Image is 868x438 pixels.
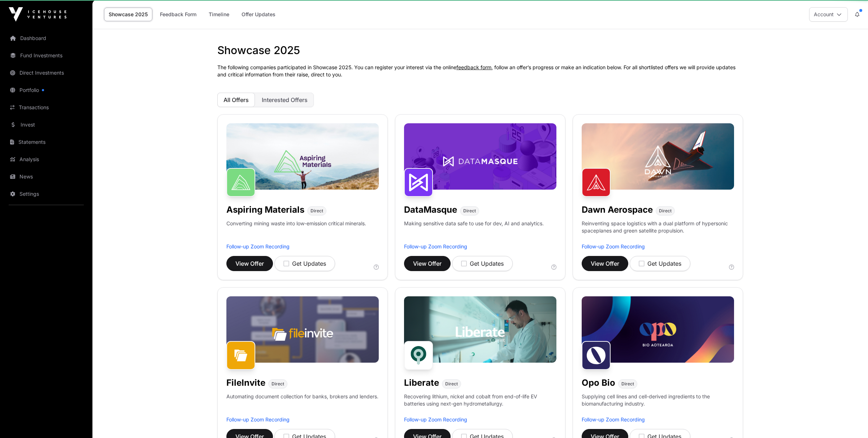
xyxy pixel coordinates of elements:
span: Direct [272,381,284,387]
img: Liberate [404,341,433,370]
img: Opo-Bio-Banner.jpg [582,296,734,363]
a: Timeline [204,8,234,21]
a: Follow-up Zoom Recording [582,416,645,422]
button: Get Updates [452,256,513,271]
span: Direct [659,208,672,214]
button: Account [809,7,848,22]
span: View Offer [413,259,442,268]
a: Follow-up Zoom Recording [404,416,467,422]
div: Get Updates [461,259,504,268]
img: Opo Bio [582,341,611,370]
a: feedback form [456,64,491,70]
span: Direct [621,381,634,387]
a: Showcase 2025 [104,8,152,21]
a: News [6,169,87,185]
a: Transactions [6,99,87,115]
h1: Dawn Aerospace [582,204,653,216]
img: Dawn-Banner.jpg [582,123,734,190]
a: Follow-up Zoom Recording [404,243,467,249]
img: FileInvite [226,341,255,370]
span: All Offers [223,96,249,103]
span: Interested Offers [262,96,308,103]
img: File-Invite-Banner.jpg [226,296,379,363]
a: Feedback Form [155,8,201,21]
p: Making sensitive data safe to use for dev, AI and analytics. [404,220,544,243]
h1: Aspiring Materials [226,204,304,216]
a: Statements [6,134,87,150]
a: Dashboard [6,30,87,46]
h1: DataMasque [404,204,457,216]
a: Follow-up Zoom Recording [226,243,290,249]
h1: FileInvite [226,377,265,389]
p: Supplying cell lines and cell-derived ingredients to the biomanufacturing industry. [582,393,734,407]
h1: Liberate [404,377,439,389]
h1: Showcase 2025 [217,44,743,57]
p: Reinventing space logistics with a dual platform of hypersonic spaceplanes and green satellite pr... [582,220,734,243]
a: Follow-up Zoom Recording [226,416,290,422]
a: Follow-up Zoom Recording [582,243,645,249]
img: Dawn Aerospace [582,168,611,197]
h1: Opo Bio [582,377,615,389]
span: Direct [311,208,323,214]
p: Automating document collection for banks, brokers and lenders. [226,393,378,416]
a: Offer Updates [237,8,280,21]
a: Settings [6,186,87,202]
span: Direct [445,381,458,387]
a: Invest [6,117,87,133]
div: Get Updates [283,259,326,268]
img: Liberate-Banner.jpg [404,296,556,363]
button: View Offer [582,256,628,271]
button: Get Updates [630,256,690,271]
img: Aspiring-Banner.jpg [226,123,379,190]
a: Portfolio [6,82,87,98]
button: Get Updates [274,256,335,271]
a: Analysis [6,151,87,167]
a: Fund Investments [6,48,87,63]
span: View Offer [591,259,619,268]
img: DataMasque-Banner.jpg [404,123,556,190]
iframe: Chat Widget [832,403,868,438]
button: View Offer [404,256,451,271]
button: View Offer [226,256,273,271]
p: Converting mining waste into low-emission critical minerals. [226,220,366,243]
button: All Offers [217,93,255,107]
p: The following companies participated in Showcase 2025. You can register your interest via the onl... [217,64,743,78]
p: Recovering lithium, nickel and cobalt from end-of-life EV batteries using next-gen hydrometallurgy. [404,393,556,416]
span: Direct [463,208,476,214]
div: Get Updates [639,259,681,268]
span: View Offer [235,259,264,268]
img: Aspiring Materials [226,168,255,197]
img: DataMasque [404,168,433,197]
img: Icehouse Ventures Logo [9,7,66,22]
a: Direct Investments [6,65,87,81]
button: Interested Offers [256,93,314,107]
